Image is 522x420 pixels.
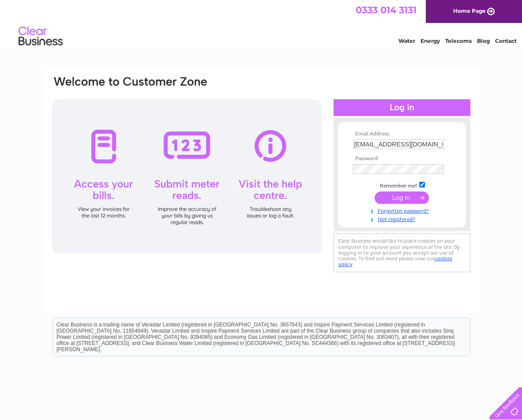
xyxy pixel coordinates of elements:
a: Contact [495,37,517,44]
a: Forgotten password? [353,206,453,214]
div: Clear Business is a trading name of Verastar Limited (registered in [GEOGRAPHIC_DATA] No. 3667643... [53,5,470,43]
a: Blog [477,37,490,44]
img: logo.png [18,23,63,50]
th: Password: [351,156,453,162]
a: 0333 014 3131 [356,4,417,15]
input: Submit [375,191,429,204]
a: Not registered? [353,214,453,223]
a: Water [398,37,415,44]
div: Clear Business would like to place cookies on your computer to improve your experience of the sit... [334,233,470,272]
a: cookies policy [338,255,452,267]
a: Energy [421,37,440,44]
a: Telecoms [445,37,472,44]
th: Email Address: [351,131,453,137]
td: Remember me? [351,180,453,189]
